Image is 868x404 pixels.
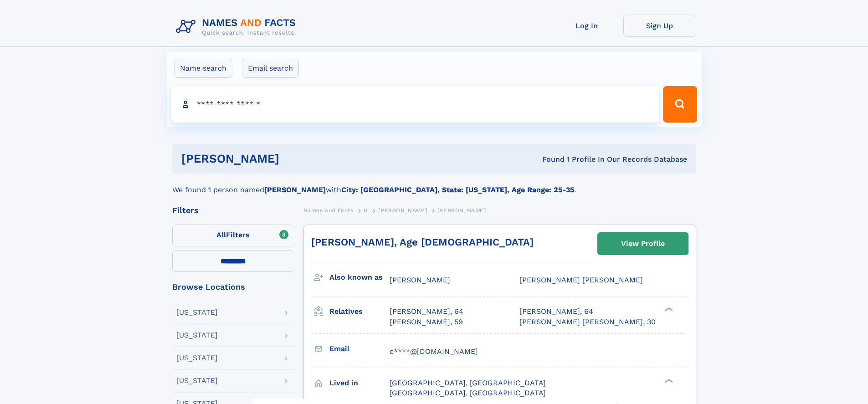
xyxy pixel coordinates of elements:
[176,309,218,316] div: [US_STATE]
[172,15,303,39] img: Logo Names and Facts
[242,59,299,78] label: Email search
[303,205,354,216] a: Names and Facts
[663,307,673,312] div: ❯
[598,233,688,255] a: View Profile
[341,185,574,194] b: City: [GEOGRAPHIC_DATA], State: [US_STATE], Age Range: 25-35
[378,207,427,214] span: [PERSON_NAME]
[172,225,294,246] label: Filters
[519,307,593,317] a: [PERSON_NAME], 64
[329,304,390,319] h3: Relatives
[390,378,546,387] span: [GEOGRAPHIC_DATA], [GEOGRAPHIC_DATA]
[390,317,463,327] a: [PERSON_NAME], 59
[519,317,656,327] a: [PERSON_NAME] [PERSON_NAME], 30
[623,15,696,37] a: Sign Up
[663,378,673,384] div: ❯
[437,207,486,214] span: [PERSON_NAME]
[264,185,326,194] b: [PERSON_NAME]
[621,233,665,254] div: View Profile
[550,15,623,37] a: Log In
[172,283,294,291] div: Browse Locations
[311,236,534,248] a: [PERSON_NAME], Age [DEMOGRAPHIC_DATA]
[663,86,697,123] button: Search Button
[216,230,226,239] span: All
[364,207,368,214] span: G
[176,377,218,384] div: [US_STATE]
[378,205,427,216] a: [PERSON_NAME]
[172,206,294,215] div: Filters
[176,354,218,362] div: [US_STATE]
[171,86,659,123] input: search input
[390,389,546,397] span: [GEOGRAPHIC_DATA], [GEOGRAPHIC_DATA]
[364,205,368,216] a: G
[329,375,390,391] h3: Lived in
[176,332,218,339] div: [US_STATE]
[390,307,463,317] a: [PERSON_NAME], 64
[172,174,696,195] div: We found 1 person named with .
[174,59,232,78] label: Name search
[329,270,390,285] h3: Also known as
[411,154,687,164] div: Found 1 Profile In Our Records Database
[390,276,450,284] span: [PERSON_NAME]
[181,153,411,164] h1: [PERSON_NAME]
[519,276,643,284] span: [PERSON_NAME] [PERSON_NAME]
[329,341,390,357] h3: Email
